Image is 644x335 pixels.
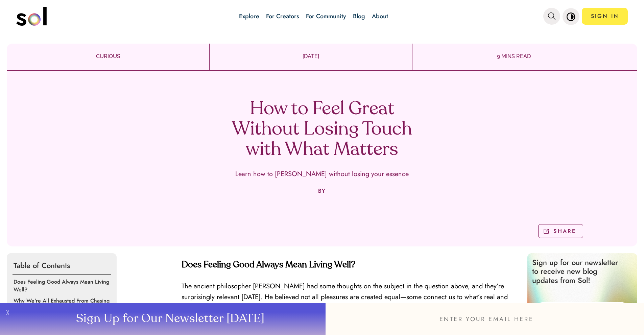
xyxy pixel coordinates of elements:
a: For Creators [266,12,299,21]
img: logo [16,7,47,26]
a: SIGN IN [582,8,628,25]
p: Sign up for our newsletter to receive new blog updates from Sol! [527,253,629,289]
strong: Does Feeling Good Always Mean Living Well? [182,261,355,269]
button: SHARE [538,224,583,238]
p: Table of Contents [13,257,111,274]
span: The ancient philosopher [PERSON_NAME] had some thoughts on the subject in the question above, and... [182,281,508,312]
a: Blog [353,12,365,21]
p: 9 MINS READ [412,52,615,61]
p: CURIOUS [7,52,209,61]
nav: main navigation [16,4,628,28]
button: Sign Up for Our Newsletter [DATE] [14,303,326,335]
input: ENTER YOUR EMAIL HERE [326,303,644,335]
p: Why We're All Exhausted From Chasing Good Feelings [14,297,112,312]
h1: How to Feel Great Without Losing Touch with What Matters [222,99,422,160]
p: Does Feeling Good Always Mean Living Well? [14,278,112,293]
p: BY [318,188,326,194]
p: SHARE [553,227,576,235]
input: enter your email [533,302,617,326]
a: About [372,12,388,21]
p: Learn how to [PERSON_NAME] without losing your essence [235,170,409,178]
a: For Community [306,12,346,21]
p: [DATE] [210,52,412,61]
a: Explore [239,12,259,21]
